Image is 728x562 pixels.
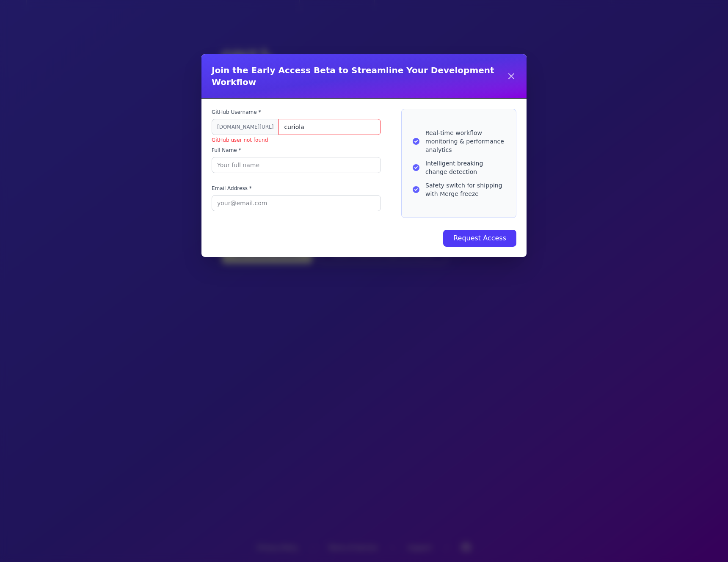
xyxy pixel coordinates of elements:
[279,119,381,135] input: your-username
[212,147,381,154] label: Full Name *
[212,185,381,192] label: Email Address *
[425,129,506,154] span: Real-time workflow monitoring & performance analytics
[212,157,381,173] input: Your full name
[212,137,381,143] p: GitHub user not found
[425,181,506,198] span: Safety switch for shipping with Merge freeze
[212,119,279,135] span: [DOMAIN_NAME][URL]
[443,230,516,247] button: Request Access
[212,195,381,211] input: your@email.com
[212,109,381,116] label: GitHub Username *
[212,64,506,88] h2: Join the Early Access Beta to Streamline Your Development Workflow
[425,159,506,176] span: Intelligent breaking change detection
